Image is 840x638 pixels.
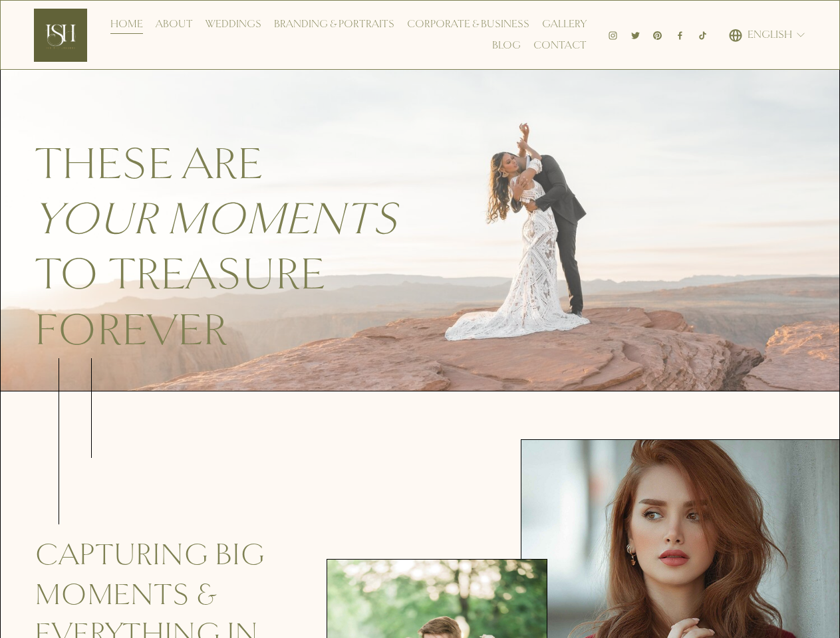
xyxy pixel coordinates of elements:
span: These are to treasure forever [35,137,398,356]
a: Home [110,14,143,35]
a: About [156,14,193,35]
a: Facebook [675,30,685,40]
div: language picker [729,25,807,46]
a: Instagram [608,30,618,40]
a: Branding & Portraits [274,14,394,35]
a: TikTok [698,30,708,40]
a: Pinterest [652,30,662,40]
a: Blog [492,35,521,56]
a: Corporate & Business [407,14,529,35]
span: English [748,25,792,45]
a: Gallery [542,14,587,35]
a: Contact [533,35,587,56]
em: your moments [35,192,398,246]
a: Twitter [630,30,640,40]
a: Weddings [206,14,261,35]
img: Ish Picturesque [34,9,87,62]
